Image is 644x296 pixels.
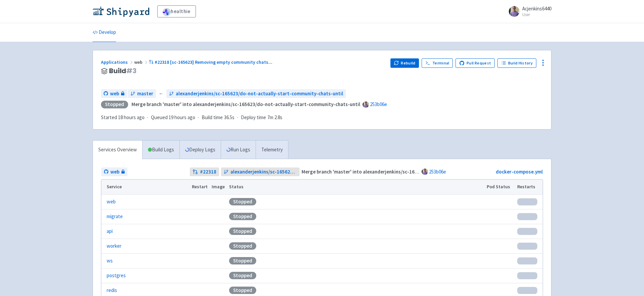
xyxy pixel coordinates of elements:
[107,242,121,250] a: worker
[110,90,119,98] span: web
[151,114,195,120] span: Queued
[429,168,446,175] a: 253b06e
[107,257,113,265] a: ws
[200,168,216,176] strong: # 22318
[101,101,128,108] div: Stopped
[101,167,127,177] a: web
[166,89,346,98] a: alexanderjenkins/sc-165623/do-not-actually-start-community-chats-until
[179,141,221,159] a: Deploy Logs
[241,114,266,121] span: Deploy time
[190,167,219,177] a: #22318
[230,168,297,176] span: alexanderjenkins/sc-165623/do-not-actually-start-community-chats-until
[134,59,149,65] span: web
[190,180,210,194] th: Restart
[229,257,256,264] div: Stopped
[107,287,117,294] a: redis
[110,168,119,176] span: web
[210,180,227,194] th: Image
[202,114,223,121] span: Build time
[390,58,419,68] button: Rebuild
[256,141,288,159] a: Telemetry
[131,101,360,107] strong: Merge branch 'master' into alexanderjenkins/sc-165623/do-not-actually-start-community-chats-until
[93,141,142,159] a: Services Overview
[497,58,536,68] a: Build History
[155,59,272,65] span: #22318 [sc-165623] Removing empty community chats ...
[107,213,123,220] a: migrate
[229,287,256,294] div: Stopped
[126,66,137,76] span: # 3
[267,114,282,121] span: 7m 2.8s
[143,141,179,159] a: Build Logs
[370,101,387,107] a: 253b06e
[137,90,153,98] span: master
[107,272,126,280] a: postgres
[221,167,300,177] a: alexanderjenkins/sc-165623/do-not-actually-start-community-chats-until
[229,272,256,279] div: Stopped
[176,90,343,98] span: alexanderjenkins/sc-165623/do-not-actually-start-community-chats-until
[109,67,137,75] span: Build
[107,198,116,206] a: web
[505,6,551,17] a: Acjenkins6440 User
[101,89,127,98] a: web
[227,180,485,194] th: Status
[157,5,196,17] a: healthie
[455,58,495,68] a: Pull Request
[101,114,145,120] span: Started
[101,59,134,65] a: Applications
[496,168,543,175] a: docker-compose.yml
[522,5,551,12] span: Acjenkins6440
[485,180,515,194] th: Pod Status
[229,242,256,250] div: Stopped
[107,228,113,235] a: api
[515,180,543,194] th: Restarts
[229,228,256,235] div: Stopped
[93,6,149,17] img: Shipyard logo
[224,114,234,121] span: 36.5s
[169,114,195,120] time: 19 hours ago
[229,213,256,220] div: Stopped
[522,12,551,17] small: User
[159,90,164,98] span: ←
[101,114,286,121] div: · · ·
[101,180,190,194] th: Service
[128,89,156,98] a: master
[149,59,273,65] a: #22318 [sc-165623] Removing empty community chats...
[118,114,145,120] time: 18 hours ago
[422,58,453,68] a: Terminal
[302,168,530,175] strong: Merge branch 'master' into alexanderjenkins/sc-165623/do-not-actually-start-community-chats-until
[229,198,256,205] div: Stopped
[221,141,256,159] a: Run Logs
[93,23,116,42] a: Develop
